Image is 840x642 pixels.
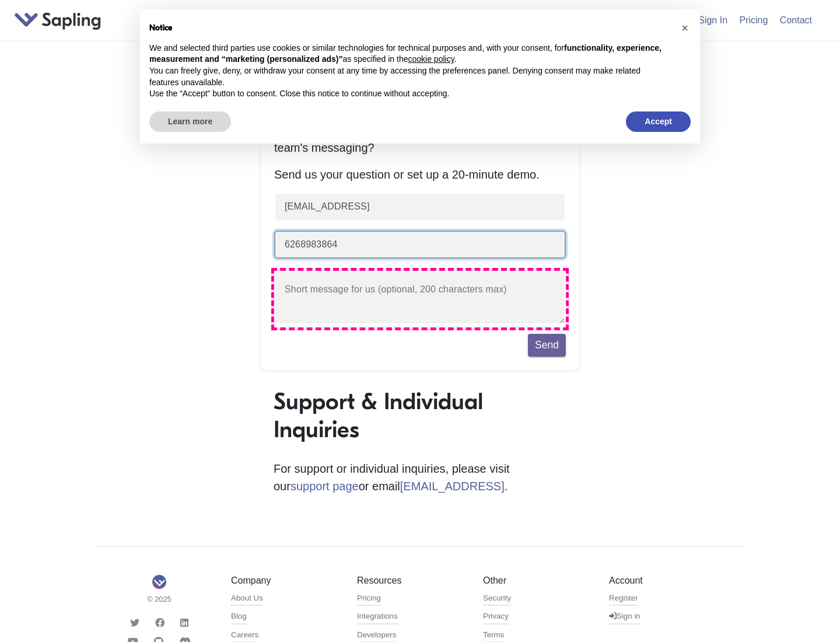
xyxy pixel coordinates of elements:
[274,388,566,444] h1: Support & Individual Inquiries
[274,231,566,259] input: Phone number (optional)
[408,54,454,64] a: cookie policy
[483,610,509,624] a: Privacy
[483,592,511,606] a: Security
[274,460,566,495] p: For support or individual inquiries, please visit our or email .
[400,480,505,493] a: [EMAIL_ADDRESS]
[357,610,398,624] a: Integrations
[609,575,717,586] h5: Account
[609,610,640,624] a: Sign in
[149,111,231,132] button: Learn more
[681,22,688,34] span: ×
[180,618,188,627] i: LinkedIn
[155,618,164,627] i: Facebook
[149,88,672,100] p: Use the “Accept” button to consent. Close this notice to continue without accepting.
[274,193,566,221] input: Business email (required)
[357,592,381,606] a: Pricing
[357,575,466,586] h5: Resources
[149,43,672,65] p: We and selected third parties use cookies or similar technologies for technical purposes and, wit...
[775,11,817,30] a: Contact
[528,334,566,356] button: Send
[130,618,139,627] i: Twitter
[231,610,247,624] a: Blog
[626,111,691,132] button: Accept
[152,575,166,589] img: Sapling Logo
[694,11,732,30] a: Sign In
[274,166,566,183] p: Send us your question or set up a 20-minute demo.
[149,65,672,88] p: You can freely give, deny, or withdraw your consent at any time by accessing the preferences pane...
[231,575,339,586] h5: Company
[149,23,672,33] h2: Notice
[105,594,213,605] small: © 2025
[609,592,638,606] a: Register
[231,592,263,606] a: About Us
[735,11,773,30] a: Pricing
[483,575,591,586] h5: Other
[290,480,359,493] a: support page
[675,19,694,37] button: Close this notice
